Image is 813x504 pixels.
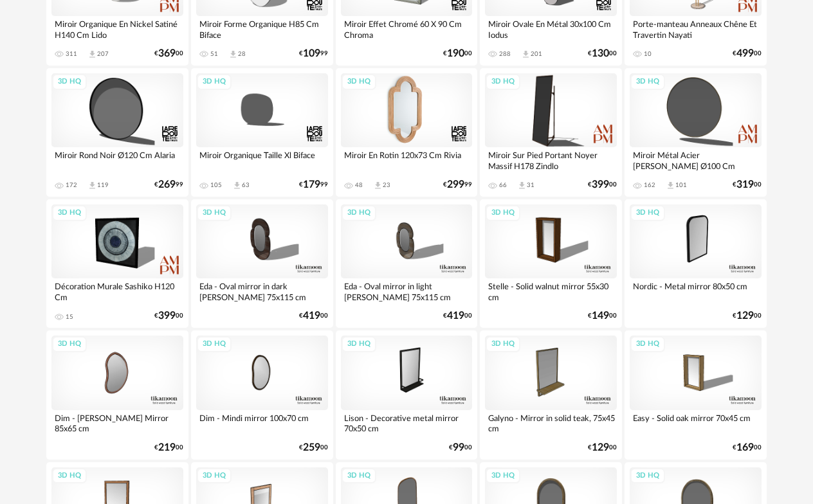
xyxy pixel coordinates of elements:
div: 51 [210,50,218,58]
div: 3D HQ [197,74,232,90]
a: 3D HQ Miroir Sur Pied Portant Noyer Massif H178 Zindlo 66 Download icon 31 €39900 [480,68,622,197]
div: 10 [644,50,652,58]
div: € 00 [154,50,183,58]
div: 66 [499,181,507,189]
div: Miroir Forme Organique H85 Cm Biface [196,16,328,42]
div: 23 [383,181,390,189]
div: € 00 [588,50,617,58]
span: 169 [736,444,754,452]
span: 399 [592,181,609,189]
div: 311 [66,50,77,58]
span: 99 [453,444,464,452]
div: Miroir Effet Chromé 60 X 90 Cm Chroma [341,16,473,42]
div: 288 [499,50,511,58]
span: Download icon [517,181,527,190]
div: € 00 [154,444,183,452]
div: € 00 [733,50,762,58]
span: Download icon [232,181,242,190]
div: Miroir Sur Pied Portant Noyer Massif H178 Zindlo [485,147,617,173]
div: 119 [97,181,109,189]
div: 3D HQ [630,336,665,352]
div: € 00 [733,444,762,452]
a: 3D HQ Dim - [PERSON_NAME] Mirror 85x65 cm €21900 [46,330,188,459]
span: Download icon [228,50,238,59]
div: € 99 [299,50,328,58]
div: Miroir Organique Taille Xl Biface [196,147,328,173]
div: Dim - Mindi mirror 100x70 cm [196,410,328,436]
div: Miroir Rond Noir Ø120 Cm Alaria [51,147,183,173]
a: 3D HQ Eda - Oval mirror in light [PERSON_NAME] 75x115 cm €41900 [336,199,478,328]
span: Download icon [373,181,383,190]
div: Miroir Métal Acier [PERSON_NAME] Ø100 Cm Caligone [630,147,762,173]
div: 15 [66,313,73,321]
div: 207 [97,50,109,58]
div: 105 [210,181,222,189]
div: Eda - Oval mirror in light [PERSON_NAME] 75x115 cm [341,278,473,304]
div: 3D HQ [52,468,87,484]
div: Easy - Solid oak mirror 70x45 cm [630,410,762,436]
span: 299 [447,181,464,189]
div: Nordic - Metal mirror 80x50 cm [630,278,762,304]
div: € 99 [299,181,328,189]
div: 3D HQ [486,336,520,352]
div: 3D HQ [52,205,87,221]
a: 3D HQ Nordic - Metal mirror 80x50 cm €12900 [625,199,767,328]
span: 419 [447,312,464,320]
span: 149 [592,312,609,320]
div: 3D HQ [197,336,232,352]
div: Miroir En Rotin 120x73 Cm Rivia [341,147,473,173]
div: 3D HQ [52,336,87,352]
div: 63 [242,181,250,189]
div: Stelle - Solid walnut mirror 55x30 cm [485,278,617,304]
div: 3D HQ [342,205,376,221]
div: € 00 [299,444,328,452]
a: 3D HQ Miroir Rond Noir Ø120 Cm Alaria 172 Download icon 119 €26999 [46,68,188,197]
div: Décoration Murale Sashiko H120 Cm [51,278,183,304]
div: € 00 [588,181,617,189]
div: € 00 [154,312,183,320]
div: € 00 [443,50,472,58]
div: 3D HQ [486,468,520,484]
div: 3D HQ [197,468,232,484]
a: 3D HQ Miroir Organique Taille Xl Biface 105 Download icon 63 €17999 [191,68,333,197]
span: 399 [158,312,176,320]
div: € 00 [588,444,617,452]
div: 48 [355,181,363,189]
span: 419 [303,312,320,320]
div: € 00 [588,312,617,320]
span: 190 [447,50,464,58]
div: € 00 [299,312,328,320]
div: 3D HQ [486,74,520,90]
div: 3D HQ [630,205,665,221]
span: 499 [736,50,754,58]
div: 3D HQ [342,468,376,484]
a: 3D HQ Eda - Oval mirror in dark [PERSON_NAME] 75x115 cm €41900 [191,199,333,328]
div: 162 [644,181,655,189]
a: 3D HQ Dim - Mindi mirror 100x70 cm €25900 [191,330,333,459]
span: 259 [303,444,320,452]
a: 3D HQ Stelle - Solid walnut mirror 55x30 cm €14900 [480,199,622,328]
span: Download icon [666,181,675,190]
div: Eda - Oval mirror in dark [PERSON_NAME] 75x115 cm [196,278,328,304]
span: Download icon [87,50,97,59]
span: 129 [592,444,609,452]
div: 3D HQ [630,468,665,484]
span: 109 [303,50,320,58]
a: 3D HQ Miroir En Rotin 120x73 Cm Rivia 48 Download icon 23 €29999 [336,68,478,197]
div: 3D HQ [486,205,520,221]
div: 101 [675,181,687,189]
span: 369 [158,50,176,58]
div: € 99 [154,181,183,189]
div: 3D HQ [630,74,665,90]
span: 319 [736,181,754,189]
span: 219 [158,444,176,452]
div: 3D HQ [197,205,232,221]
div: Lison - Decorative metal mirror 70x50 cm [341,410,473,436]
div: Miroir Organique En Nickel Satiné H140 Cm Lido [51,16,183,42]
div: € 00 [733,312,762,320]
div: 201 [531,50,542,58]
div: 172 [66,181,77,189]
div: 3D HQ [52,74,87,90]
a: 3D HQ Décoration Murale Sashiko H120 Cm 15 €39900 [46,199,188,328]
div: 3D HQ [342,336,376,352]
